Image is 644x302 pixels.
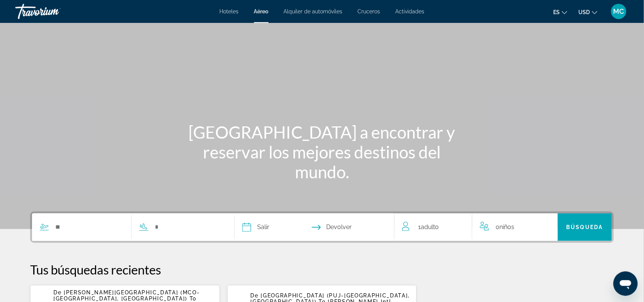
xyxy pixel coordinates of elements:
a: Hoteles [220,8,239,15]
span: Adulto [421,223,439,231]
span: es [554,9,560,15]
span: USD [579,9,590,15]
button: User Menu [609,3,629,19]
span: De [53,289,61,296]
span: 0 [496,222,515,233]
span: To [190,296,196,302]
button: Travelers: 1 adult, 0 children [394,213,558,241]
iframe: Botón para iniciar la ventana de mensajería [613,271,638,296]
span: Devolver [327,222,352,233]
span: Búsqueda [567,224,603,230]
a: Actividades [396,8,425,15]
span: MC [613,8,624,15]
a: Aéreo [254,8,269,15]
div: Search widget [32,213,612,241]
span: De [251,292,259,299]
h1: [GEOGRAPHIC_DATA] a encontrar y reservar los mejores destinos del mundo. [179,122,465,182]
button: Select depart date [242,213,269,241]
button: Change language [554,6,567,18]
a: Cruceros [358,8,380,15]
button: Change currency [579,6,597,18]
p: Tus búsquedas recientes [30,262,614,277]
button: Search [558,213,612,241]
span: Niños [500,223,515,231]
a: Alquiler de automóviles [284,8,343,15]
button: Select return date [312,213,352,241]
span: [PERSON_NAME][GEOGRAPHIC_DATA] (MCO-[GEOGRAPHIC_DATA], [GEOGRAPHIC_DATA]) [53,289,200,302]
span: 1 [418,222,439,233]
a: Travorium [15,2,92,21]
